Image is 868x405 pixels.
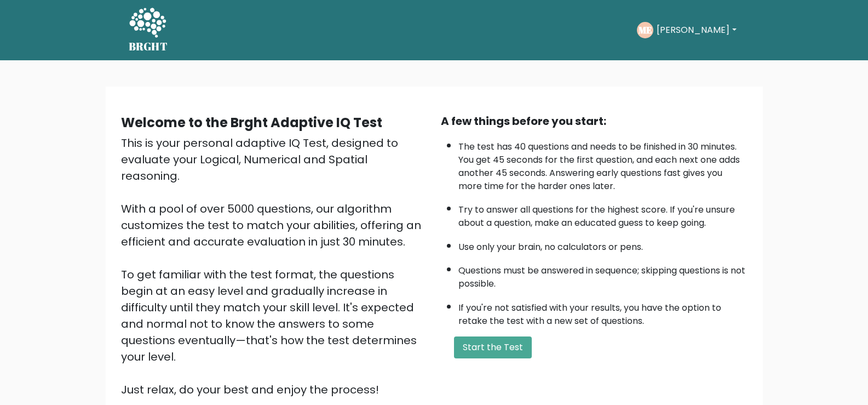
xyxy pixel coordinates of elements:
[129,4,168,56] a: BRGHT
[458,198,748,230] li: Try to answer all questions for the highest score. If you're unsure about a question, make an edu...
[653,23,739,37] button: [PERSON_NAME]
[121,135,428,398] div: This is your personal adaptive IQ Test, designed to evaluate your Logical, Numerical and Spatial ...
[458,259,748,290] li: Questions must be answered in sequence; skipping questions is not possible.
[458,296,748,328] li: If you're not satisfied with your results, you have the option to retake the test with a new set ...
[441,113,748,129] div: A few things before you start:
[129,40,168,53] h5: BRGHT
[458,235,748,254] li: Use only your brain, no calculators or pens.
[458,135,748,193] li: The test has 40 questions and needs to be finished in 30 minutes. You get 45 seconds for the firs...
[121,113,382,132] b: Welcome to the Brght Adaptive IQ Test
[454,336,532,358] button: Start the Test
[639,24,652,36] text: ME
